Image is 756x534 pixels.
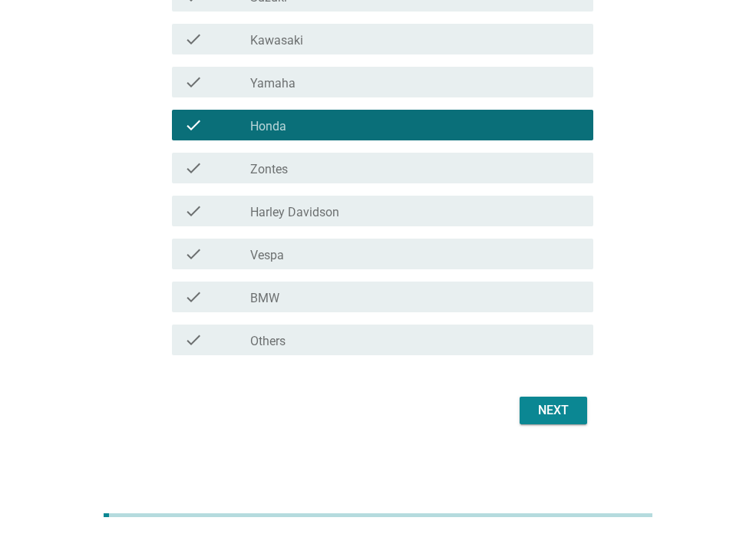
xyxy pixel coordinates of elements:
[250,119,286,134] label: Honda
[184,202,203,220] i: check
[184,116,203,134] i: check
[250,205,339,220] label: Harley Davidson
[250,248,284,263] label: Vespa
[250,33,303,48] label: Kawasaki
[250,76,295,91] label: Yamaha
[250,291,279,306] label: BMW
[184,288,203,306] i: check
[184,73,203,91] i: check
[184,331,203,349] i: check
[520,397,587,424] button: Next
[250,162,288,177] label: Zontes
[184,159,203,177] i: check
[250,334,286,349] label: Others
[532,401,575,420] div: Next
[184,245,203,263] i: check
[184,30,203,48] i: check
